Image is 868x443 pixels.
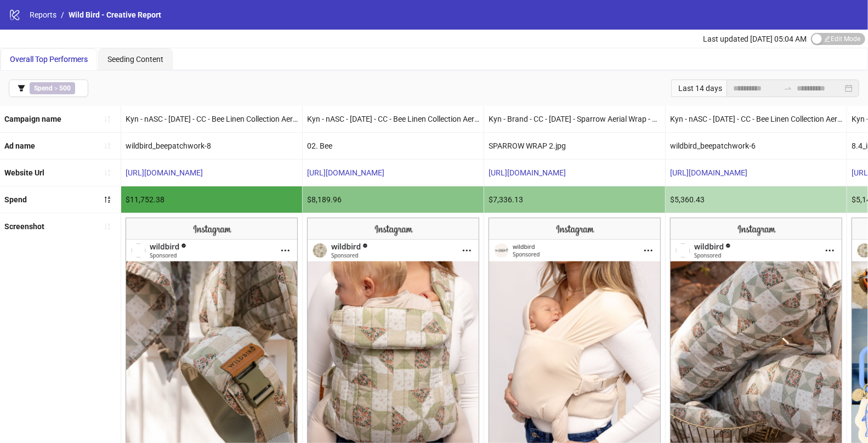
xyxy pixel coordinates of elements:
[104,115,111,123] span: sort-ascending
[303,186,484,213] div: $8,189.96
[104,223,111,230] span: sort-ascending
[4,141,35,150] b: Ad name
[126,168,203,177] a: [URL][DOMAIN_NAME]
[69,10,161,19] span: Wild Bird - Creative Report
[666,106,847,132] div: Kyn - nASC - [DATE] - CC - Bee Linen Collection Aerial Carrier
[9,79,88,97] button: Spend > 500
[34,84,53,92] b: Spend
[30,82,75,94] span: >
[121,106,302,132] div: Kyn - nASC - [DATE] - CC - Bee Linen Collection Aerial Carrier
[784,84,792,93] span: swap-right
[59,84,71,92] b: 500
[489,168,566,177] a: [URL][DOMAIN_NAME]
[104,142,111,150] span: sort-ascending
[784,84,792,93] span: to
[703,35,807,43] span: Last updated [DATE] 05:04 AM
[61,9,64,21] li: /
[10,55,88,64] span: Overall Top Performers
[484,133,665,159] div: SPARROW WRAP 2.jpg
[4,168,44,177] b: Website Url
[303,106,484,132] div: Kyn - nASC - [DATE] - CC - Bee Linen Collection Aerial Carrier
[4,115,61,123] b: Campaign name
[666,133,847,159] div: wildbird_beepatchwork-6
[121,133,302,159] div: wildbird_beepatchwork-8
[670,168,747,177] a: [URL][DOMAIN_NAME]
[666,186,847,213] div: $5,360.43
[4,222,44,231] b: Screenshot
[104,169,111,177] span: sort-ascending
[484,106,665,132] div: Kyn - Brand - CC - [DATE] - Sparrow Aerial Wrap - PDP
[107,55,163,64] span: Seeding Content
[307,168,384,177] a: [URL][DOMAIN_NAME]
[484,186,665,213] div: $7,336.13
[671,79,727,97] div: Last 14 days
[4,195,27,204] b: Spend
[303,133,484,159] div: 02. Bee
[104,196,111,203] span: sort-descending
[121,186,302,213] div: $11,752.38
[27,9,59,21] a: Reports
[18,84,25,92] span: filter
